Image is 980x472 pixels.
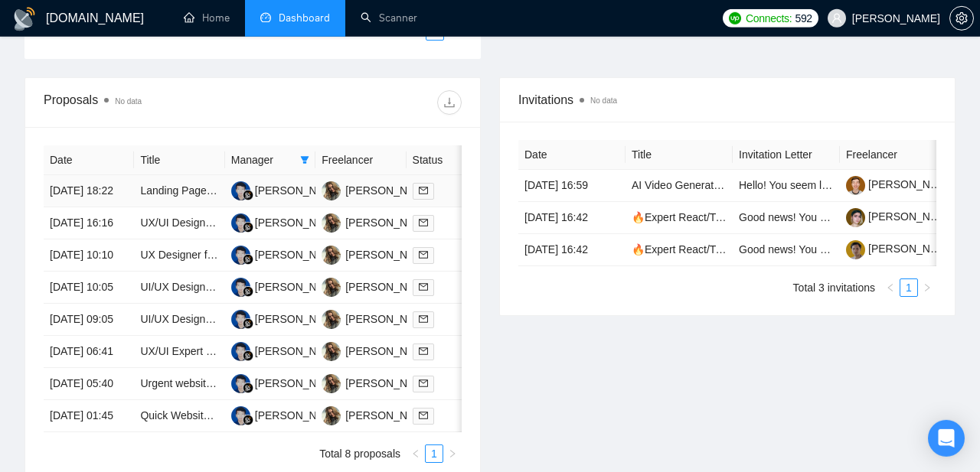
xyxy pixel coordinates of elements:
[140,249,421,261] a: UX Designer for Mobile App With Strong Figma Experience
[231,246,250,265] img: HP
[407,444,425,463] button: left
[626,170,733,202] td: AI Video Generation Tool - Tiktoks for an Influencer
[140,281,608,293] a: UI/UX Designer Needed to Create City & Neighborhood Landing Page (Kids Party Rental Website)
[626,234,733,266] td: 🔥Expert React/TypeScript Dev Needed – Fabric.js Video Editor Code Upgrade
[419,186,428,195] span: mail
[345,246,433,263] div: [PERSON_NAME]
[881,278,900,297] li: Previous Page
[243,415,253,425] img: gigradar-bm.png
[900,279,917,296] a: 1
[231,184,343,196] a: HP[PERSON_NAME]
[322,181,341,200] img: TS
[231,216,343,228] a: HP[PERSON_NAME]
[928,420,965,457] div: Open Intercom Messenger
[881,278,900,297] button: left
[419,411,428,420] span: mail
[140,216,501,229] a: UX/UI Designer | Mobile App (iOS + Android) | Map-Based Lifestyle Platform
[345,343,433,360] div: [PERSON_NAME]
[243,222,253,233] img: gigradar-bm.png
[949,6,974,31] button: setting
[322,248,433,260] a: TS[PERSON_NAME]
[115,97,142,106] span: No data
[518,202,626,234] td: [DATE] 16:42
[425,444,443,463] li: 1
[840,140,947,170] th: Freelancer
[413,151,475,168] span: Status
[345,375,433,392] div: [PERSON_NAME]
[243,350,253,361] img: gigradar-bm.png
[140,184,402,197] a: Landing Page Redesign in Figma for High Conversions
[345,182,433,199] div: [PERSON_NAME]
[231,342,250,361] img: HP
[322,409,433,421] a: TS[PERSON_NAME]
[140,345,513,357] a: UX/UI Expert Needed for Customer Portal Redesign in [GEOGRAPHIC_DATA]
[923,283,932,292] span: right
[444,22,462,41] li: Next Page
[12,7,37,31] img: logo
[243,318,253,329] img: gigradar-bm.png
[255,311,343,327] div: [PERSON_NAME]
[322,216,433,228] a: TS[PERSON_NAME]
[632,179,874,191] a: AI Video Generation Tool - Tiktoks for an Influencer
[255,343,343,360] div: [PERSON_NAME]
[419,314,428,324] span: mail
[243,254,253,265] img: gigradar-bm.png
[231,409,343,421] a: HP[PERSON_NAME]
[140,313,488,325] a: UI/UX Designer for WSO2 Conference Micro App (Super App Integration)
[361,11,417,24] a: searchScanner
[231,151,294,168] span: Manager
[322,344,433,356] a: TS[PERSON_NAME]
[322,184,433,196] a: TS[PERSON_NAME]
[437,90,462,115] button: download
[419,250,428,259] span: mail
[315,145,406,175] th: Freelancer
[448,449,457,458] span: right
[918,278,936,297] li: Next Page
[255,182,343,199] div: [PERSON_NAME]
[243,286,253,297] img: gigradar-bm.png
[345,278,433,295] div: [PERSON_NAME]
[255,407,343,424] div: [PERSON_NAME]
[231,278,250,297] img: HP
[231,248,343,260] a: HP[PERSON_NAME]
[426,445,443,462] a: 1
[518,140,626,170] th: Date
[419,218,428,227] span: mail
[846,243,956,255] a: [PERSON_NAME]
[407,444,425,463] li: Previous Page
[626,140,733,170] th: Title
[322,278,341,297] img: TS
[846,178,956,190] a: [PERSON_NAME]
[345,311,433,327] div: [PERSON_NAME]
[443,444,462,463] button: right
[255,214,343,231] div: [PERSON_NAME]
[44,304,134,336] td: [DATE] 09:05
[419,282,428,291] span: mail
[345,407,433,424] div: [PERSON_NAME]
[407,22,426,41] button: left
[518,234,626,266] td: [DATE] 16:42
[231,374,250,393] img: HP
[729,12,741,24] img: upwork-logo.png
[44,207,134,239] td: [DATE] 16:16
[846,176,865,195] img: c1QJQCDuws98iMFyDTvze42migQQ0mwv3jKvRwChQc0RsDbwJSSa6H9XjjYV7k9a2O
[900,278,918,297] li: 1
[322,342,341,361] img: TS
[44,90,253,115] div: Proposals
[231,312,343,324] a: HP[PERSON_NAME]
[134,304,224,336] td: UI/UX Designer for WSO2 Conference Micro App (Super App Integration)
[255,278,343,295] div: [PERSON_NAME]
[231,406,250,425] img: HP
[134,368,224,400] td: Urgent website redesign
[134,207,224,239] td: UX/UI Designer | Mobile App (iOS + Android) | Map-Based Lifestyle Platform
[518,90,936,109] span: Invitations
[279,11,330,24] span: Dashboard
[44,239,134,272] td: [DATE] 10:10
[322,280,433,292] a: TS[PERSON_NAME]
[260,12,271,23] span: dashboard
[134,239,224,272] td: UX Designer for Mobile App With Strong Figma Experience
[140,377,256,389] a: Urgent website redesign
[746,10,792,27] span: Connects:
[231,181,250,200] img: HP
[444,22,462,41] button: right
